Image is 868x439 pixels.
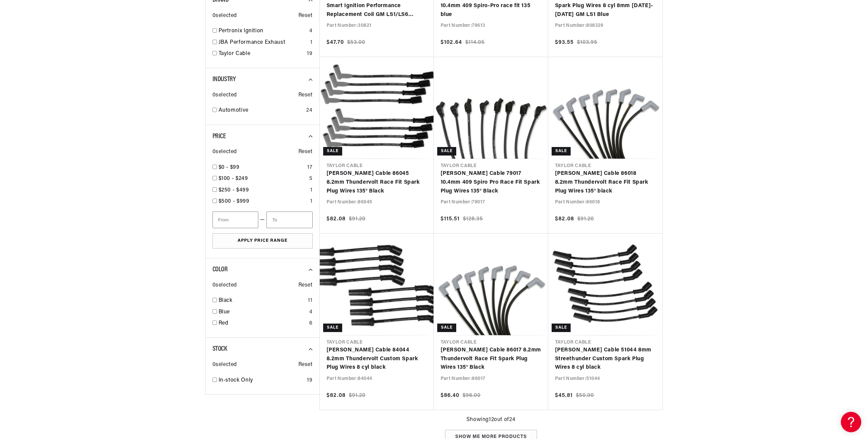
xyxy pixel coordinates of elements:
div: 1 [310,38,313,47]
div: 17 [307,163,312,172]
span: 0 selected [213,91,237,100]
a: Blue [219,308,307,317]
div: 11 [308,296,312,305]
input: To [266,212,312,228]
span: $100 - $249 [219,176,248,181]
div: 5 [309,175,313,183]
a: JBA Performance Exhaust [219,38,308,47]
div: 6 [309,319,313,328]
button: Apply Price Range [213,233,313,249]
a: [PERSON_NAME] Cable 79017 10.4mm 409 Spiro Pro Race Fit Spark Plug Wires 135° Black [441,169,541,196]
span: Reset [298,361,313,369]
a: Automotive [219,106,304,115]
a: Red [219,319,307,328]
span: 0 selected [213,281,237,290]
a: [PERSON_NAME] Cable 86018 8.2mm Thundervolt Race Fit Spark Plug Wires 135° black [555,169,655,196]
span: Color [213,266,228,273]
input: From [213,212,258,228]
a: In-stock Only [219,376,304,385]
span: Reset [298,148,313,157]
span: Industry [213,76,236,83]
span: $250 - $499 [219,187,249,193]
div: 19 [307,50,312,58]
span: Stock [213,346,227,352]
a: [PERSON_NAME] Cable 86017 8.2mm Thundervolt Race Fit Spark Plug Wires 135° Black [441,346,541,372]
span: Showing 12 out of 24 [466,416,515,424]
a: Black [219,296,306,305]
span: 0 selected [213,148,237,157]
span: 0 selected [213,12,237,20]
div: 24 [306,106,312,115]
span: Reset [298,12,313,20]
div: 4 [309,27,313,36]
span: Price [213,133,226,140]
div: 1 [310,197,313,206]
div: 19 [307,376,312,385]
span: 0 selected [213,361,237,369]
a: [PERSON_NAME] Cable 84044 8.2mm Thundervolt Custom Spark Plug Wires 8 cyl black [327,346,427,372]
span: Reset [298,91,313,100]
span: $500 - $999 [219,199,250,204]
span: — [260,216,265,224]
a: Pertronix Ignition [219,27,307,36]
div: 4 [309,308,313,317]
a: Taylor Cable [219,50,304,58]
a: [PERSON_NAME] Cable 51044 8mm Streethunder Custom Spark Plug Wires 8 cyl black [555,346,655,372]
div: 1 [310,186,313,195]
span: Reset [298,281,313,290]
a: [PERSON_NAME] Cable 86045 8.2mm Thundervolt Race Fit Spark Plug Wires 135° Black [327,169,427,196]
span: $0 - $99 [219,165,240,170]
